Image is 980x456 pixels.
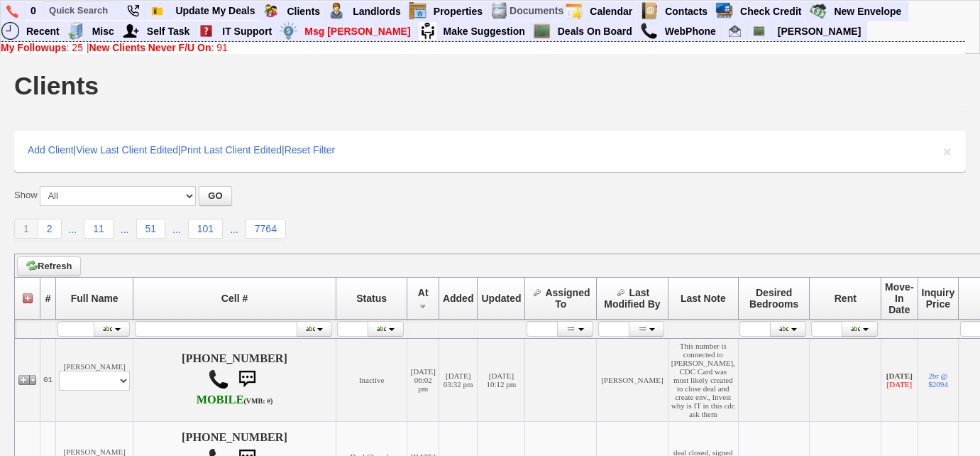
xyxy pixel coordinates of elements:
[28,144,74,156] a: Add Client
[40,277,56,319] th: #
[418,287,429,298] span: At
[886,371,913,380] b: [DATE]
[597,338,668,421] td: [PERSON_NAME]
[409,2,426,20] img: properties.png
[443,293,474,304] span: Added
[885,281,913,315] span: Move-In Date
[197,393,244,406] font: MOBILE
[438,22,532,40] a: Make Suggestion
[304,26,410,37] font: Msg [PERSON_NAME]
[38,219,62,239] a: 2
[407,338,439,421] td: [DATE] 06:02 pm
[127,5,139,17] img: phone22.png
[734,2,808,21] a: Check Credit
[668,338,738,421] td: This number is connected to [PERSON_NAME], CDC Card was most likely created to close deal and cre...
[14,189,38,202] label: Show
[197,393,273,406] b: AT&T Wireless
[62,220,84,239] a: ...
[114,220,136,239] a: ...
[197,22,215,40] img: help2.png
[659,2,714,21] a: Contacts
[835,293,857,304] span: Rent
[887,380,912,389] font: [DATE]
[244,397,273,405] font: (VMB: #)
[509,1,564,21] td: Documents
[262,2,280,20] img: clients.png
[299,22,417,40] a: Msg [PERSON_NAME]
[76,144,178,156] a: View Last Client Edited
[328,2,346,20] img: landlord.png
[67,22,85,40] img: officebldg.png
[25,1,43,20] a: 0
[552,22,639,40] a: Deals On Board
[336,338,407,421] td: Inactive
[490,2,508,20] img: docs.png
[84,219,114,239] a: 11
[428,2,489,21] a: Properties
[216,22,278,40] a: IT Support
[141,22,196,40] a: Self Task
[223,220,246,239] a: ...
[14,219,38,239] a: 1
[136,219,166,239] a: 51
[40,338,56,421] td: 01
[281,2,326,21] a: Clients
[659,22,722,40] a: WebPhone
[1,22,19,40] img: recent.png
[1,42,67,53] b: My Followups
[481,293,521,304] span: Updated
[285,144,336,156] a: Reset Filter
[246,219,286,239] a: 7764
[14,131,966,172] div: | | |
[199,186,231,206] button: GO
[478,338,525,421] td: [DATE] 10:12 pm
[188,219,223,239] a: 101
[729,25,741,37] img: Renata@HomeSweetHomeProperties.com
[89,42,228,53] a: New Clients Never F/U On: 91
[181,144,282,156] a: Print Last Client Edited
[71,293,119,304] span: Full Name
[828,2,908,21] a: New Envelope
[545,287,590,310] span: Assigned To
[772,22,866,40] a: [PERSON_NAME]
[21,22,66,40] a: Recent
[565,2,583,20] img: appt_icon.png
[14,73,99,99] h1: Clients
[280,22,297,40] img: money.png
[640,22,658,40] img: call.png
[43,1,121,19] input: Quick Search
[356,293,387,304] span: Status
[681,293,726,304] span: Last Note
[221,293,248,304] span: Cell #
[753,25,765,37] img: chalkboard.png
[533,22,551,40] img: chalkboard.png
[89,42,211,53] b: New Clients Never F/U On
[584,2,639,21] a: Calendar
[419,22,436,40] img: su2.jpg
[17,256,81,276] a: Refresh
[749,287,798,310] span: Desired Bedrooms
[1,42,83,53] a: My Followups: 25
[715,2,733,20] img: creditreport.png
[809,2,827,20] img: gmoney.png
[165,220,188,239] a: ...
[347,2,407,21] a: Landlords
[604,287,660,310] span: Last Modified By
[208,369,229,390] img: call.png
[928,371,948,389] a: 2br @ $2094
[6,5,18,18] img: phone.png
[439,338,478,421] td: [DATE] 03:32 pm
[170,1,261,20] a: Update My Deals
[922,287,955,310] span: Inquiry Price
[151,5,163,17] img: Bookmark.png
[233,365,261,393] img: sms.png
[56,338,133,421] td: [PERSON_NAME]
[136,352,333,408] h4: [PHONE_NUMBER]
[1,42,965,53] div: |
[87,22,121,40] a: Misc
[122,22,140,40] img: myadd.png
[640,2,658,20] img: contact.png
